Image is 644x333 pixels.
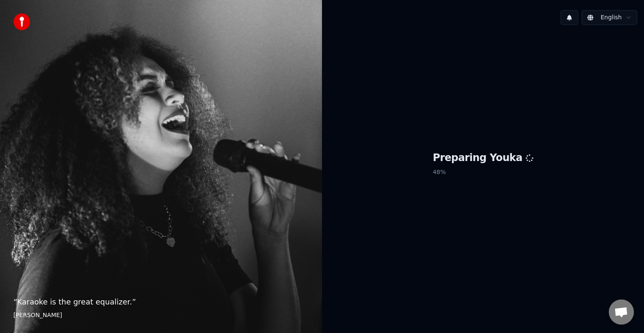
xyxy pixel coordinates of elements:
[13,13,30,30] img: youka
[433,151,533,165] h1: Preparing Youka
[13,311,309,320] footer: [PERSON_NAME]
[433,165,533,180] p: 48 %
[13,296,309,308] p: “ Karaoke is the great equalizer. ”
[609,299,634,325] div: Open chat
